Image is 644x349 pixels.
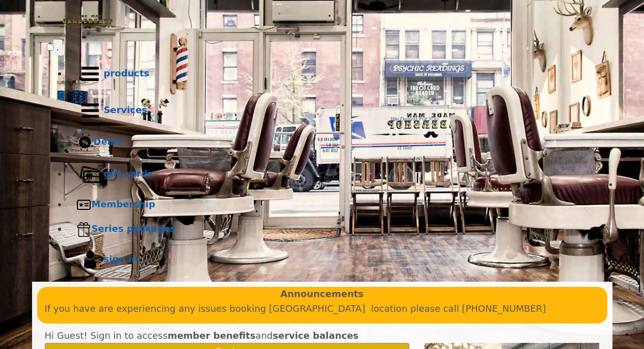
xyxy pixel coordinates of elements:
b: Announcements [281,287,364,302]
a: MembershipMembership [67,193,598,217]
img: Gift cards [76,160,104,188]
a: sign insign in [67,241,598,278]
b: service balances [273,330,359,341]
img: Membership [76,197,92,212]
a: Productsproducts [67,56,598,92]
img: Series packages [76,222,92,237]
b: sign in [104,254,138,264]
b: Series packages [92,223,176,234]
img: sign in [76,246,104,274]
img: Made Man Barbershop logo [47,6,128,38]
img: Deals [76,133,94,151]
div: Hi Guest! Sign in to access and [45,329,410,343]
a: Series packagesSeries packages [67,217,598,241]
p: If you have are experiencing any issues booking [GEOGRAPHIC_DATA] location please call [PHONE_NUM... [45,302,600,316]
span: . [57,42,59,52]
a: DealsDeals [67,129,598,156]
b: products [104,68,150,78]
a: Gift cardsgift cards [67,156,598,193]
b: Deals [94,136,122,147]
b: Services [104,104,148,115]
img: Products [76,60,104,88]
b: gift cards [104,168,153,179]
b: Membership [92,199,155,209]
input: menu toggle [47,44,53,50]
a: ServicesServices [67,92,598,129]
img: Services [76,97,104,124]
b: member benefits [167,330,256,341]
button: menu toggle [53,40,62,56]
